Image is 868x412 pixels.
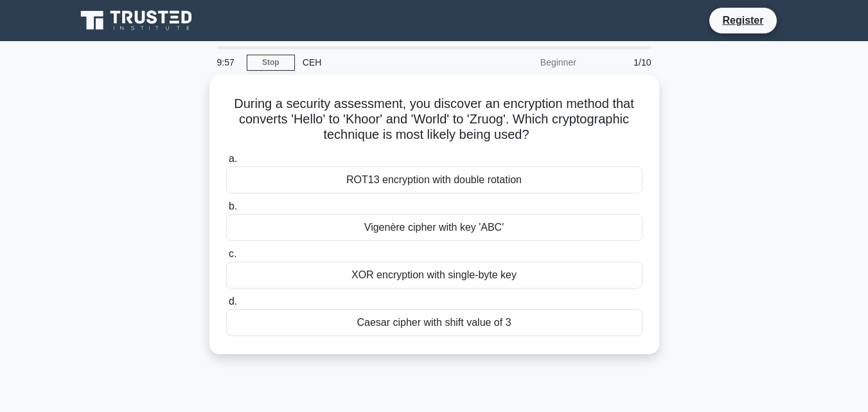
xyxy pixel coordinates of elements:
div: Caesar cipher with shift value of 3 [226,309,642,336]
div: ROT13 encryption with double rotation [226,166,642,193]
h5: During a security assessment, you discover an encryption method that converts 'Hello' to 'Khoor' ... [225,96,644,143]
div: XOR encryption with single-byte key [226,262,642,289]
span: a. [229,153,237,164]
div: 1/10 [584,49,659,75]
div: 9:57 [209,49,247,75]
div: CEH [295,49,472,75]
span: d. [229,296,237,307]
div: Beginner [472,49,584,75]
span: b. [229,201,237,211]
a: Stop [247,55,295,71]
a: Register [714,12,771,28]
span: c. [229,248,236,259]
div: Vigenère cipher with key 'ABC' [226,214,642,241]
